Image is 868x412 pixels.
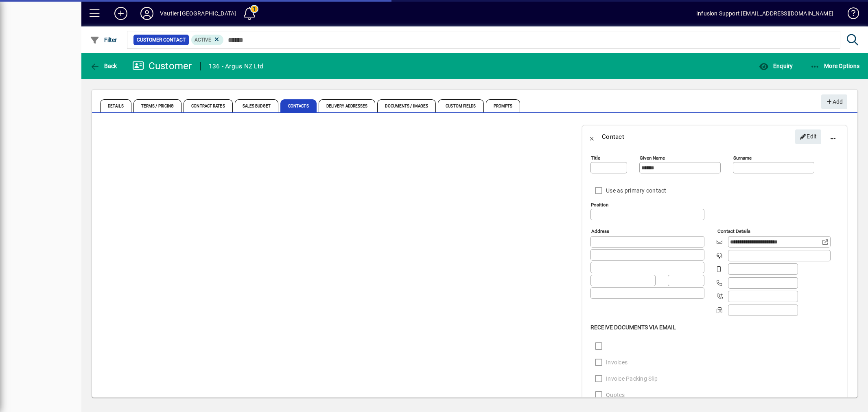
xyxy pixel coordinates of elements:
span: Prompts [486,99,520,112]
mat-chip: Activation Status: Active [191,35,224,45]
mat-label: Given name [640,155,665,161]
span: Filter [90,37,117,43]
span: Details [100,99,131,112]
mat-label: Title [591,155,600,161]
button: More Options [808,59,862,73]
span: More Options [810,63,860,69]
button: Edit [795,129,821,144]
button: Filter [88,33,119,47]
span: Delivery Addresses [319,99,376,112]
div: Infusion Support [EMAIL_ADDRESS][DOMAIN_NAME] [696,7,833,20]
mat-label: Surname [733,155,752,161]
app-page-header-button: Back [81,59,126,73]
span: Enquiry [759,63,793,69]
span: Customer Contact [137,36,186,44]
span: Receive Documents Via Email [590,324,676,331]
a: Knowledge Base [842,2,858,28]
span: Active [195,37,211,43]
span: Custom Fields [438,99,483,112]
button: Profile [134,6,160,21]
mat-label: Position [591,202,608,208]
span: Documents / Images [377,99,436,112]
button: Back [88,59,119,73]
button: Add [821,94,847,109]
span: Edit [800,130,817,143]
span: Contract Rates [184,99,232,112]
span: Add [825,95,843,109]
span: Back [90,63,117,69]
button: Enquiry [757,59,795,73]
div: Contact [602,130,624,143]
button: Back [582,127,602,147]
button: More options [823,127,843,147]
span: Terms / Pricing [133,99,182,112]
div: Customer [132,59,192,72]
div: Vautier [GEOGRAPHIC_DATA] [160,7,236,20]
button: Add [108,6,134,21]
span: Contacts [280,99,317,112]
span: Sales Budget [235,99,278,112]
div: 136 - Argus NZ Ltd [209,60,264,73]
